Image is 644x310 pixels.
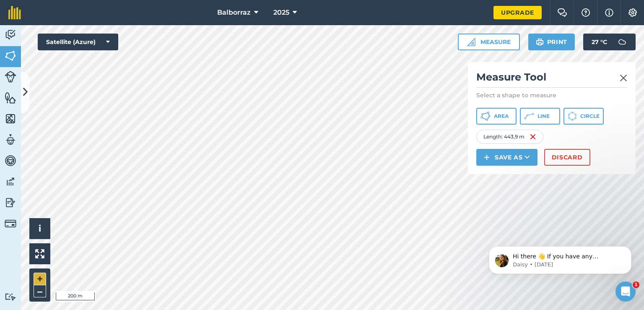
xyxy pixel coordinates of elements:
[5,91,16,104] img: svg+xml;base64,PHN2ZyB4bWxucz0iaHR0cDovL3d3dy53My5vcmcvMjAwMC9zdmciIHdpZHRoPSI1NiIgaGVpZ2h0PSI2MC...
[34,285,46,297] button: –
[476,108,517,125] button: Area
[5,49,16,62] img: svg+xml;base64,PHN2ZyB4bWxucz0iaHR0cDovL3d3dy53My5vcmcvMjAwMC9zdmciIHdpZHRoPSI1NiIgaGVpZ2h0PSI2MC...
[217,8,251,18] span: Balborraz
[5,154,16,167] img: svg+xml;base64,PD94bWwgdmVyc2lvbj0iMS4wIiBlbmNvZGluZz0idXRmLTgiPz4KPCEtLSBHZW5lcmF0b3I6IEFkb2JlIE...
[5,196,16,209] img: svg+xml;base64,PD94bWwgdmVyc2lvbj0iMS4wIiBlbmNvZGluZz0idXRmLTgiPz4KPCEtLSBHZW5lcmF0b3I6IEFkb2JlIE...
[5,293,16,301] img: svg+xml;base64,PD94bWwgdmVyc2lvbj0iMS4wIiBlbmNvZGluZz0idXRmLTgiPz4KPCEtLSBHZW5lcmF0b3I6IEFkb2JlIE...
[8,6,21,19] img: fieldmargin Logo
[38,34,118,50] button: Satellite (Azure)
[5,218,16,229] img: svg+xml;base64,PD94bWwgdmVyc2lvbj0iMS4wIiBlbmNvZGluZz0idXRmLTgiPz4KPCEtLSBHZW5lcmF0b3I6IEFkb2JlIE...
[476,70,627,88] h2: Measure Tool
[476,91,627,99] p: Select a shape to measure
[476,229,644,287] iframe: Intercom notifications message
[536,37,544,47] img: svg+xml;base64,PHN2ZyB4bWxucz0iaHR0cDovL3d3dy53My5vcmcvMjAwMC9zdmciIHdpZHRoPSIxOSIgaGVpZ2h0PSIyNC...
[5,133,16,146] img: svg+xml;base64,PD94bWwgdmVyc2lvbj0iMS4wIiBlbmNvZGluZz0idXRmLTgiPz4KPCEtLSBHZW5lcmF0b3I6IEFkb2JlIE...
[563,108,604,125] button: Circle
[458,34,520,50] button: Measure
[615,281,636,302] iframe: Intercom live chat
[580,113,600,120] span: Circle
[605,8,613,18] img: svg+xml;base64,PHN2ZyB4bWxucz0iaHR0cDovL3d3dy53My5vcmcvMjAwMC9zdmciIHdpZHRoPSIxNyIgaGVpZ2h0PSIxNy...
[493,6,542,19] a: Upgrade
[592,34,607,50] span: 27 ° C
[476,130,543,144] div: Length : 443,9 m
[628,8,638,17] img: A cog icon
[35,249,44,258] img: Four arrows, one pointing top left, one top right, one bottom right and the last bottom left
[520,108,560,125] button: Line
[530,132,536,142] img: svg+xml;base64,PHN2ZyB4bWxucz0iaHR0cDovL3d3dy53My5vcmcvMjAwMC9zdmciIHdpZHRoPSIxNiIgaGVpZ2h0PSIyNC...
[583,34,636,50] button: 27 °C
[273,8,289,18] span: 2025
[476,149,538,166] button: Save as
[5,71,16,83] img: svg+xml;base64,PD94bWwgdmVyc2lvbj0iMS4wIiBlbmNvZGluZz0idXRmLTgiPz4KPCEtLSBHZW5lcmF0b3I6IEFkb2JlIE...
[544,149,590,166] button: Discard
[633,281,639,288] span: 1
[528,34,575,50] button: Print
[34,273,46,285] button: +
[538,113,550,120] span: Line
[620,73,627,83] img: svg+xml;base64,PHN2ZyB4bWxucz0iaHR0cDovL3d3dy53My5vcmcvMjAwMC9zdmciIHdpZHRoPSIyMiIgaGVpZ2h0PSIzMC...
[557,8,567,17] img: Two speech bubbles overlapping with the left bubble in the forefront
[39,223,41,234] span: i
[467,38,475,46] img: Ruler icon
[614,34,631,50] img: svg+xml;base64,PD94bWwgdmVyc2lvbj0iMS4wIiBlbmNvZGluZz0idXRmLTgiPz4KPCEtLSBHZW5lcmF0b3I6IEFkb2JlIE...
[29,218,50,239] button: i
[5,29,16,41] img: svg+xml;base64,PD94bWwgdmVyc2lvbj0iMS4wIiBlbmNvZGluZz0idXRmLTgiPz4KPCEtLSBHZW5lcmF0b3I6IEFkb2JlIE...
[5,112,16,125] img: svg+xml;base64,PHN2ZyB4bWxucz0iaHR0cDovL3d3dy53My5vcmcvMjAwMC9zdmciIHdpZHRoPSI1NiIgaGVpZ2h0PSI2MC...
[5,175,16,188] img: svg+xml;base64,PD94bWwgdmVyc2lvbj0iMS4wIiBlbmNvZGluZz0idXRmLTgiPz4KPCEtLSBHZW5lcmF0b3I6IEFkb2JlIE...
[484,152,490,162] img: svg+xml;base64,PHN2ZyB4bWxucz0iaHR0cDovL3d3dy53My5vcmcvMjAwMC9zdmciIHdpZHRoPSIxNCIgaGVpZ2h0PSIyNC...
[581,8,591,17] img: A question mark icon
[494,113,509,120] span: Area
